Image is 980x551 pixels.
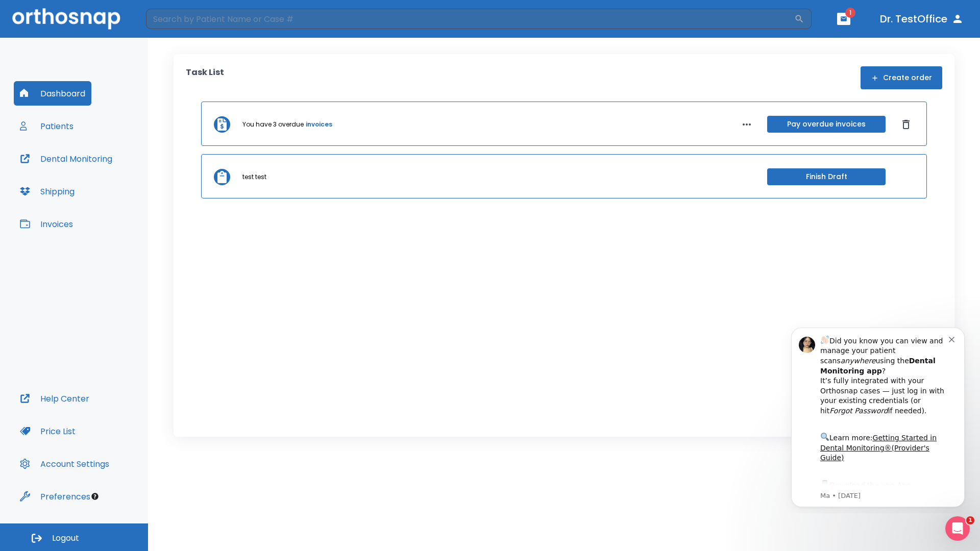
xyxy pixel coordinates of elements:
[14,212,79,236] button: Invoices
[876,10,968,28] button: Dr. TestOffice
[861,66,942,89] button: Create order
[966,516,974,524] span: 1
[767,168,886,185] button: Finish Draft
[14,419,82,443] button: Price List
[186,66,224,89] p: Task List
[146,9,794,29] input: Search by Patient Name or Case #
[14,452,115,476] button: Account Settings
[767,116,886,133] button: Pay overdue invoices
[44,173,173,182] p: Message from Ma, sent 8w ago
[14,484,96,509] button: Preferences
[845,8,855,18] span: 1
[14,146,118,171] button: Dental Monitoring
[12,8,120,29] img: Orthosnap
[44,163,135,181] a: App Store
[242,120,304,129] p: You have 3 overdue
[242,172,266,182] p: test test
[173,16,181,24] button: Dismiss notification
[306,120,332,129] a: invoices
[14,386,95,411] button: Help Center
[776,318,980,513] iframe: Intercom notifications message
[945,516,970,541] iframe: Intercom live chat
[14,81,91,106] button: Dashboard
[44,160,173,212] div: Download the app: | ​ Let us know if you need help getting started!
[52,533,79,544] span: Logout
[898,116,914,133] button: Dismiss
[14,179,81,204] button: Shipping
[14,114,80,138] button: Patients
[90,492,100,501] div: Tooltip anchor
